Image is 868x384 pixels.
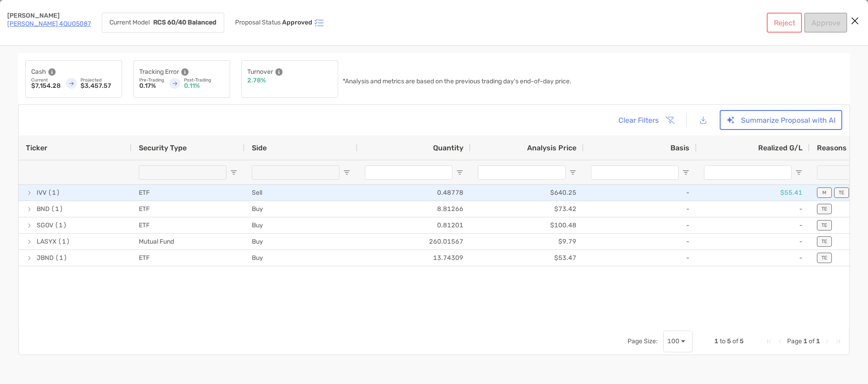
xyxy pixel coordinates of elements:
[109,19,150,26] p: Current Model
[31,83,61,89] p: $7,154.28
[584,185,697,201] div: -
[358,185,471,201] div: 0.48778
[704,165,792,180] input: Realized G/L Filter Input
[37,234,57,249] span: LASYX
[795,169,802,176] button: Open Filter Menu
[358,217,471,233] div: 0.81201
[697,185,810,201] div: $55.41
[611,110,680,130] button: Clear Filters
[848,14,862,28] button: Close modal
[667,337,679,345] div: 100
[821,222,827,228] p: TE
[245,185,358,201] div: Sell
[343,78,571,85] p: *Analysis and metrics are based on the previous trading day's end-of-day price.
[456,169,463,176] button: Open Filter Menu
[697,217,810,233] div: -
[247,77,266,84] p: 2.78%
[740,337,744,345] span: 5
[245,234,358,250] div: Buy
[343,169,350,176] button: Open Filter Menu
[26,144,47,152] span: Ticker
[245,201,358,217] div: Buy
[767,13,802,33] button: Reject
[132,234,245,250] div: Mutual Fund
[433,144,463,152] span: Quantity
[471,250,584,266] div: $53.47
[80,83,116,89] p: $3,457.57
[732,337,738,345] span: of
[627,337,658,345] div: Page Size:
[471,185,584,201] div: $640.25
[682,169,689,176] button: Open Filter Menu
[839,190,844,196] p: TE
[478,165,566,180] input: Analysis Price Filter Input
[184,77,224,83] p: Post-Trading
[714,337,718,345] span: 1
[37,250,54,265] span: JBND
[358,201,471,217] div: 8.81266
[584,234,697,250] div: -
[670,144,689,152] span: Basis
[821,206,827,212] p: TE
[821,255,827,261] p: TE
[314,17,325,28] img: icon status
[584,217,697,233] div: -
[365,165,453,180] input: Quantity Filter Input
[822,190,826,196] p: M
[358,234,471,250] div: 260.01567
[245,217,358,233] div: Buy
[471,217,584,233] div: $100.48
[132,185,245,201] div: ETF
[7,13,91,19] p: [PERSON_NAME]
[803,337,807,345] span: 1
[132,250,245,266] div: ETF
[824,338,831,345] div: Next Page
[230,169,237,176] button: Open Filter Menu
[245,250,358,266] div: Buy
[816,337,820,345] span: 1
[252,144,267,152] span: Side
[697,250,810,266] div: -
[48,185,60,200] span: (1)
[720,110,842,130] button: Summarize Proposal with AI
[55,218,67,233] span: (1)
[697,234,810,250] div: -
[584,250,697,266] div: -
[184,83,224,89] p: 0.11%
[809,337,815,345] span: of
[235,19,281,26] p: Proposal Status
[835,338,842,345] div: Last Page
[58,234,70,249] span: (1)
[727,337,731,345] span: 5
[247,66,273,77] p: Turnover
[821,239,827,245] p: TE
[55,250,67,265] span: (1)
[7,20,91,28] a: [PERSON_NAME] 4QU05087
[527,144,576,152] span: Analysis Price
[776,338,783,345] div: Previous Page
[697,201,810,217] div: -
[787,337,802,345] span: Page
[132,217,245,233] div: ETF
[51,202,63,216] span: (1)
[591,165,679,180] input: Basis Filter Input
[139,83,164,89] p: 0.17%
[358,250,471,266] div: 13.74309
[471,201,584,217] div: $73.42
[153,19,217,26] strong: RCS 60/40 Balanced
[139,144,187,152] span: Security Type
[569,169,576,176] button: Open Filter Menu
[37,218,53,233] span: SGOV
[471,234,584,250] div: $9.79
[31,66,46,77] p: Cash
[817,144,858,152] div: Reasons
[720,337,726,345] span: to
[37,202,50,216] span: BND
[132,201,245,217] div: ETF
[282,19,312,26] p: Approved
[584,201,697,217] div: -
[758,144,802,152] span: Realized G/L
[765,338,773,345] div: First Page
[80,77,116,83] p: Projected
[31,77,61,83] p: Current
